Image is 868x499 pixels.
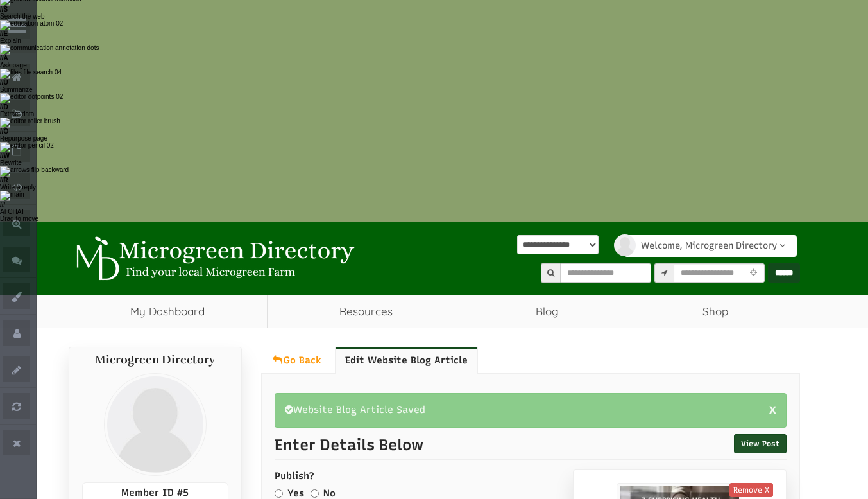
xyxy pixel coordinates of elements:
a: View Post [734,434,787,453]
img: profile profile holder [104,373,207,476]
a: Shop [631,295,800,328]
span: x [769,401,777,417]
div: Website Blog Article Saved [275,393,787,427]
img: Microgreen Directory [69,236,357,281]
p: Enter Details Below [275,434,787,460]
h4: Microgreen Directory [82,354,228,367]
label: Publish? [275,469,787,483]
a: Go Back [261,347,332,374]
a: My Dashboard [69,295,268,328]
i: Use Current Location [747,269,760,277]
select: Language Translate Widget [517,235,599,254]
img: profile profile holder [614,234,636,256]
a: Remove X [729,483,773,497]
a: Blog [464,295,631,328]
input: No [311,489,319,498]
button: Close [769,402,777,416]
a: Resources [268,295,464,328]
div: Powered by [517,235,599,276]
span: Member ID #5 [121,487,189,498]
input: Yes [275,489,283,498]
a: Welcome, Microgreen Directory [624,235,797,257]
a: Edit Website Blog Article [335,347,478,374]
